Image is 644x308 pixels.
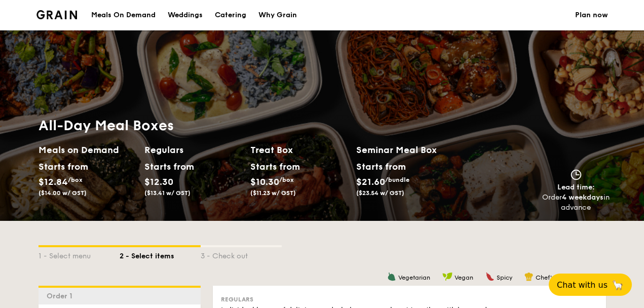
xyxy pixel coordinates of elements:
span: 🦙 [612,279,624,291]
span: Order 1 [47,292,77,300]
span: ($14.00 w/ GST) [39,189,87,197]
img: Grain [36,10,78,19]
span: /box [68,176,83,183]
img: icon-vegan.f8ff3823.svg [442,272,452,281]
span: Spicy [497,274,512,281]
span: Chat with us [557,280,608,290]
span: Lead time: [557,183,595,191]
span: $12.30 [144,176,173,187]
span: $10.30 [250,176,279,187]
div: Starts from [144,159,190,174]
a: Logotype [36,10,78,19]
strong: 4 weekdays [562,193,603,202]
div: 1 - Select menu [39,247,120,261]
h2: Treat Box [250,143,348,157]
img: icon-clock.2db775ea.svg [569,169,584,180]
div: Starts from [39,159,84,174]
span: ($23.54 w/ GST) [356,189,404,197]
span: /bundle [385,176,409,183]
span: /box [279,176,294,183]
span: Vegan [454,274,473,281]
h2: Regulars [144,143,242,157]
span: Regulars [221,296,253,303]
div: 2 - Select items [120,247,201,261]
div: Order in advance [542,192,610,213]
span: Vegetarian [398,274,430,281]
span: $12.84 [39,176,68,187]
img: icon-spicy.37a8142b.svg [485,272,495,281]
button: Chat with us🦙 [549,274,632,296]
img: icon-chef-hat.a58ddaea.svg [524,272,534,281]
div: Starts from [356,159,405,174]
h2: Meals on Demand [39,143,136,157]
h2: Seminar Meal Box [356,143,462,157]
span: Chef's recommendation [536,274,606,281]
span: ($13.41 w/ GST) [144,189,191,197]
h1: All-Day Meal Boxes [39,117,462,135]
img: icon-vegetarian.fe4039eb.svg [387,272,396,281]
span: $21.60 [356,176,385,187]
div: 3 - Check out [201,247,282,261]
span: ($11.23 w/ GST) [250,189,296,197]
div: Starts from [250,159,295,174]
